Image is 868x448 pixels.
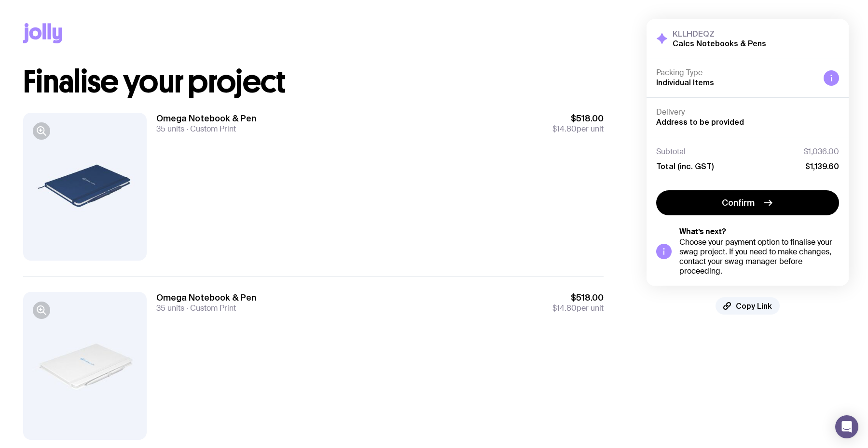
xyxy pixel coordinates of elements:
h3: KLLHDEQZ [673,29,766,39]
h3: Omega Notebook & Pen [156,113,256,124]
div: Open Intercom Messenger [835,415,858,438]
span: per unit [552,303,604,313]
div: Choose your payment option to finalise your swag project. If you need to make changes, contact yo... [679,237,839,276]
button: Confirm [656,190,839,215]
h4: Delivery [656,107,839,117]
span: $1,139.60 [805,161,839,171]
span: 35 units [156,303,184,313]
span: $14.80 [552,303,577,313]
span: $1,036.00 [804,147,839,157]
h5: What’s next? [679,227,839,237]
span: $14.80 [552,124,577,134]
span: Copy Link [736,301,772,311]
span: $518.00 [552,292,604,303]
span: 35 units [156,124,184,134]
button: Copy Link [716,297,780,315]
h2: Calcs Notebooks & Pens [673,39,766,48]
span: Confirm [722,197,755,209]
span: Total (inc. GST) [656,161,714,171]
span: Individual Items [656,78,714,87]
span: Address to be provided [656,118,744,126]
span: Custom Print [184,124,236,134]
span: per unit [552,124,604,134]
h1: Finalise your project [23,66,604,97]
h4: Packing Type [656,68,816,78]
span: $518.00 [552,113,604,124]
h3: Omega Notebook & Pen [156,292,256,303]
span: Subtotal [656,147,686,157]
span: Custom Print [184,303,236,313]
